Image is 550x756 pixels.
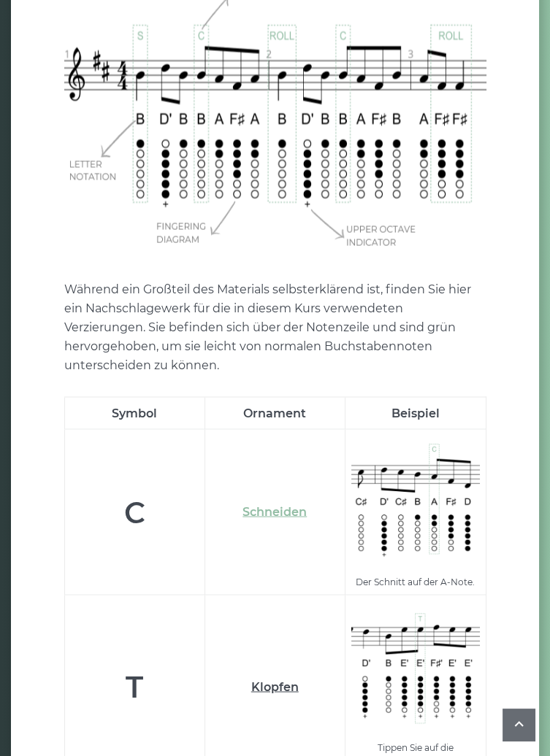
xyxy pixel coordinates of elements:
[126,668,143,704] font: T
[242,504,307,518] a: Schneiden
[392,406,440,420] font: Beispiel
[112,406,157,420] font: Symbol
[64,282,471,371] font: Während ein Großteil des Materials selbsterklärend ist, finden Sie hier ein Nachschlagewerk für d...
[243,406,306,420] font: Ornament
[356,576,475,587] font: Der Schnitt auf der A-Note.
[251,679,299,693] a: Klopfen
[124,494,145,530] font: C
